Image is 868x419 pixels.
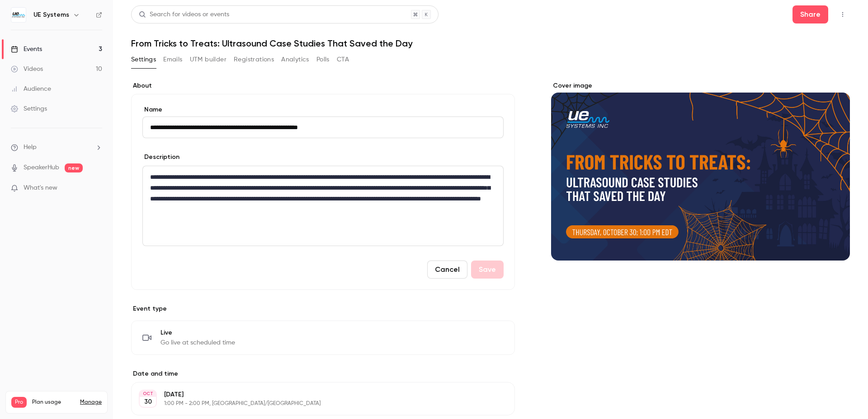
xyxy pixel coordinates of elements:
label: Date and time [131,369,515,378]
span: Go live at scheduled time [160,338,235,347]
div: Search for videos or events [139,10,229,19]
span: Pro [11,397,27,408]
span: Plan usage [32,399,75,406]
span: Help [24,143,37,152]
p: Event type [131,304,515,313]
span: Live [160,328,235,337]
div: Events [11,45,42,54]
span: new [65,163,83,172]
button: Settings [131,52,156,67]
div: Settings [11,104,47,113]
h1: From Tricks to Treats: Ultrasound Case Studies That Saved the Day [131,38,850,49]
section: description [142,166,504,246]
label: Description [142,153,179,162]
label: About [131,81,515,90]
p: 30 [144,397,152,406]
section: Cover image [551,81,850,261]
p: [DATE] [164,390,467,399]
button: Share [793,5,828,23]
li: help-dropdown-opener [11,143,102,152]
button: UTM builder [190,52,226,67]
iframe: Noticeable Trigger [91,184,102,192]
div: editor [143,166,503,246]
button: Cancel [427,261,467,279]
button: Analytics [281,52,309,67]
button: CTA [337,52,349,67]
label: Name [142,105,504,114]
button: Emails [163,52,182,67]
button: Registrations [234,52,274,67]
div: Audience [11,84,51,93]
a: Manage [80,399,102,406]
label: Cover image [551,81,850,90]
span: What's new [24,183,57,193]
p: 1:00 PM - 2:00 PM, [GEOGRAPHIC_DATA]/[GEOGRAPHIC_DATA] [164,400,467,407]
div: OCT [140,391,156,397]
button: Polls [316,52,330,67]
h6: UE Systems [33,10,69,19]
img: UE Systems [11,8,26,22]
div: Videos [11,65,43,74]
a: SpeakerHub [24,163,59,172]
